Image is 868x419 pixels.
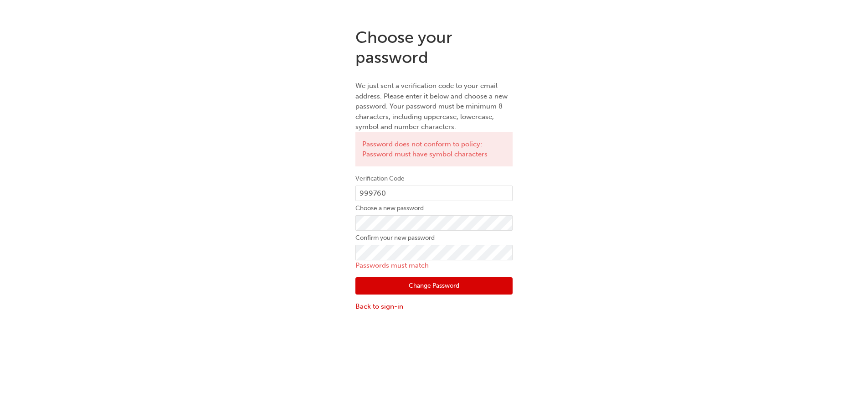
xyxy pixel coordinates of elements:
a: Back to sign-in [355,301,513,312]
p: Passwords must match [355,260,513,271]
label: Confirm your new password [355,233,513,243]
h1: Choose your password [355,27,513,67]
p: We just sent a verification code to your email address. Please enter it below and choose a new pa... [355,81,513,132]
button: Change Password [355,277,513,295]
div: Password does not conform to policy: Password must have symbol characters [355,132,513,166]
label: Choose a new password [355,203,513,214]
input: e.g. 123456 [355,186,513,201]
label: Verification Code [355,173,513,184]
